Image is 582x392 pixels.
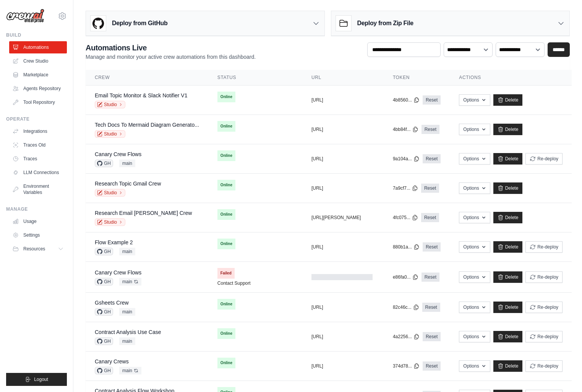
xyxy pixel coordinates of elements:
[423,95,441,105] a: Reset
[393,334,420,340] button: 4a2256...
[9,153,67,165] a: Traces
[525,153,563,165] button: Re-deploy
[423,332,441,341] a: Reset
[357,19,413,28] h3: Deploy from Zip File
[217,280,251,286] a: Contact Support
[393,156,420,162] button: 9a104a...
[393,185,418,191] button: 7a9cf7...
[95,300,129,306] a: Gsheets Crew
[95,329,161,335] a: Contract Analysis Use Case
[493,124,523,135] a: Delete
[34,376,48,382] span: Logout
[459,212,490,223] button: Options
[9,69,67,81] a: Marketplace
[422,273,439,282] a: Reset
[311,215,361,221] button: [URL][PERSON_NAME]
[95,337,113,345] span: GH
[95,239,133,245] a: Flow Example 2
[9,96,67,108] a: Tool Repository
[525,271,563,283] button: Re-deploy
[95,269,141,276] a: Canary Crew Flows
[459,94,490,106] button: Options
[95,189,125,197] a: Studio
[9,55,67,67] a: Crew Studio
[393,363,420,369] button: 374d78...
[95,210,192,216] a: Research Email [PERSON_NAME] Crew
[217,299,235,310] span: Online
[6,206,67,212] div: Manage
[393,274,418,280] button: e86fa0...
[544,355,582,392] iframe: Chat Widget
[459,182,490,194] button: Options
[393,244,420,250] button: 880b1a...
[95,130,125,138] a: Studio
[423,361,441,371] a: Reset
[459,124,490,135] button: Options
[6,373,67,386] button: Logout
[9,215,67,227] a: Usage
[119,160,135,167] span: main
[91,16,106,31] img: GitHub Logo
[112,19,167,28] h3: Deploy from GitHub
[95,278,113,286] span: GH
[217,268,235,279] span: Failed
[86,42,256,53] h2: Automations Live
[119,367,141,374] span: main
[459,331,490,342] button: Options
[393,304,419,310] button: 82c46c...
[9,180,67,198] a: Environment Variables
[95,101,125,108] a: Studio
[6,116,67,122] div: Operate
[459,302,490,313] button: Options
[9,125,67,137] a: Integrations
[95,218,125,226] a: Studio
[6,9,44,23] img: Logo
[217,121,235,132] span: Online
[493,153,523,165] a: Delete
[95,160,113,167] span: GH
[95,308,113,316] span: GH
[9,139,67,151] a: Traces Old
[95,151,141,157] a: Canary Crew Flows
[422,125,439,134] a: Reset
[217,92,235,102] span: Online
[423,154,441,163] a: Reset
[119,337,135,345] span: main
[95,92,188,98] a: Email Topic Monitor & Slack Notifier V1
[393,97,420,103] button: 4b8560...
[493,271,523,283] a: Delete
[217,180,235,190] span: Online
[9,243,67,255] button: Resources
[86,53,256,61] p: Manage and monitor your active crew automations from this dashboard.
[525,302,563,313] button: Re-deploy
[217,328,235,339] span: Online
[493,182,523,194] a: Delete
[421,213,439,222] a: Reset
[525,331,563,342] button: Re-deploy
[393,126,418,132] button: 4bb84f...
[9,41,67,53] a: Automations
[493,94,523,106] a: Delete
[217,209,235,220] span: Online
[119,248,135,255] span: main
[217,239,235,249] span: Online
[422,303,440,312] a: Reset
[421,184,439,193] a: Reset
[493,212,523,223] a: Delete
[217,150,235,161] span: Online
[459,360,490,372] button: Options
[6,32,67,38] div: Build
[119,278,141,286] span: main
[493,302,523,313] a: Delete
[525,360,563,372] button: Re-deploy
[9,166,67,179] a: LLM Connections
[23,246,45,252] span: Resources
[525,241,563,253] button: Re-deploy
[86,70,208,85] th: Crew
[217,358,235,368] span: Online
[95,181,161,187] a: Research Topic Gmail Crew
[459,241,490,253] button: Options
[450,70,572,85] th: Actions
[493,360,523,372] a: Delete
